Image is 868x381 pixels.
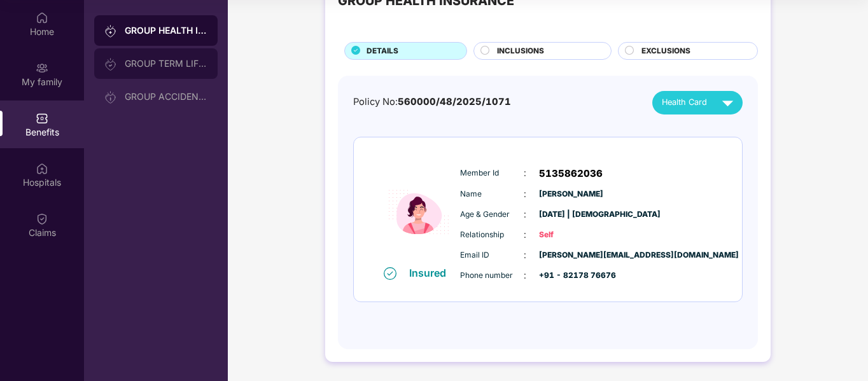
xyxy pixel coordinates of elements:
[641,45,690,57] span: EXCLUSIONS
[104,25,117,38] img: svg+xml;base64,PHN2ZyB3aWR0aD0iMjAiIGhlaWdodD0iMjAiIHZpZXdCb3g9IjAgMCAyMCAyMCIgZmlsbD0ibm9uZSIgeG...
[36,162,48,175] img: svg+xml;base64,PHN2ZyBpZD0iSG9zcGl0YWxzIiB4bWxucz0iaHR0cDovL3d3dy53My5vcmcvMjAwMC9zdmciIHdpZHRoPS...
[409,267,454,279] div: Insured
[36,112,48,125] img: svg+xml;base64,PHN2ZyBpZD0iQmVuZWZpdHMiIHhtbG5zPSJodHRwOi8vd3d3LnczLm9yZy8yMDAwL3N2ZyIgd2lkdGg9Ij...
[125,92,207,102] div: GROUP ACCIDENTAL INSURANCE
[539,188,603,200] span: [PERSON_NAME]
[524,268,526,282] span: :
[460,229,524,241] span: Relationship
[384,267,396,280] img: svg+xml;base64,PHN2ZyB4bWxucz0iaHR0cDovL3d3dy53My5vcmcvMjAwMC9zdmciIHdpZHRoPSIxNiIgaGVpZ2h0PSIxNi...
[104,91,117,104] img: svg+xml;base64,PHN2ZyB3aWR0aD0iMjAiIGhlaWdodD0iMjAiIHZpZXdCb3g9IjAgMCAyMCAyMCIgZmlsbD0ibm9uZSIgeG...
[497,45,544,57] span: INCLUSIONS
[36,212,48,225] img: svg+xml;base64,PHN2ZyBpZD0iQ2xhaW0iIHhtbG5zPSJodHRwOi8vd3d3LnczLm9yZy8yMDAwL3N2ZyIgd2lkdGg9IjIwIi...
[524,187,526,201] span: :
[460,209,524,221] span: Age & Gender
[125,24,207,37] div: GROUP HEALTH INSURANCE
[524,207,526,221] span: :
[36,11,48,24] img: svg+xml;base64,PHN2ZyBpZD0iSG9tZSIgeG1sbnM9Imh0dHA6Ly93d3cudzMub3JnLzIwMDAvc3ZnIiB3aWR0aD0iMjAiIG...
[460,270,524,282] span: Phone number
[353,95,511,109] div: Policy No:
[524,228,526,242] span: :
[460,167,524,179] span: Member Id
[381,158,457,266] img: icon
[36,62,48,74] img: svg+xml;base64,PHN2ZyB3aWR0aD0iMjAiIGhlaWdodD0iMjAiIHZpZXdCb3g9IjAgMCAyMCAyMCIgZmlsbD0ibm9uZSIgeG...
[524,166,526,180] span: :
[539,166,603,181] span: 5135862036
[460,188,524,200] span: Name
[539,229,603,241] span: Self
[539,270,603,282] span: +91 - 82178 76676
[398,96,511,107] span: 560000/48/2025/1071
[125,59,207,69] div: GROUP TERM LIFE INSURANCE
[524,248,526,262] span: :
[460,249,524,261] span: Email ID
[539,249,603,261] span: [PERSON_NAME][EMAIL_ADDRESS][DOMAIN_NAME]
[539,209,603,221] span: [DATE] | [DEMOGRAPHIC_DATA]
[367,45,398,57] span: DETAILS
[717,92,739,114] img: svg+xml;base64,PHN2ZyB4bWxucz0iaHR0cDovL3d3dy53My5vcmcvMjAwMC9zdmciIHZpZXdCb3g9IjAgMCAyNCAyNCIgd2...
[104,58,117,71] img: svg+xml;base64,PHN2ZyB3aWR0aD0iMjAiIGhlaWdodD0iMjAiIHZpZXdCb3g9IjAgMCAyMCAyMCIgZmlsbD0ibm9uZSIgeG...
[662,96,707,109] span: Health Card
[652,91,743,114] button: Health Card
